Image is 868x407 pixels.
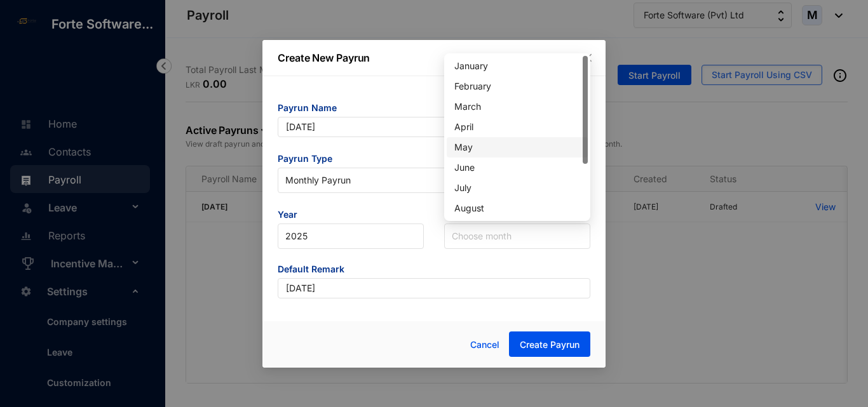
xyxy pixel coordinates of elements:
[581,51,595,65] button: Close
[447,117,588,137] div: April
[454,120,580,134] div: April
[454,100,580,114] div: March
[447,157,588,178] div: June
[447,56,588,76] div: January
[454,201,580,215] div: August
[278,152,590,168] span: Payrun Type
[278,263,590,278] span: Default Remark
[285,227,416,246] span: 2025
[454,59,580,73] div: January
[454,79,580,93] div: February
[285,171,583,190] span: Monthly Payrun
[447,76,588,97] div: February
[278,117,590,137] input: Eg: November Payrun
[454,140,580,154] div: May
[470,338,499,352] span: Cancel
[583,53,593,63] span: close
[447,178,588,198] div: July
[447,137,588,157] div: May
[461,332,509,357] button: Cancel
[447,198,588,218] div: August
[278,102,590,117] span: Payrun Name
[520,338,580,351] span: Create Payrun
[454,181,580,195] div: July
[278,208,424,224] span: Year
[447,97,588,117] div: March
[278,50,590,65] p: Create New Payrun
[278,278,590,298] input: Eg: Salary November
[454,161,580,175] div: June
[509,331,590,357] button: Create Payrun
